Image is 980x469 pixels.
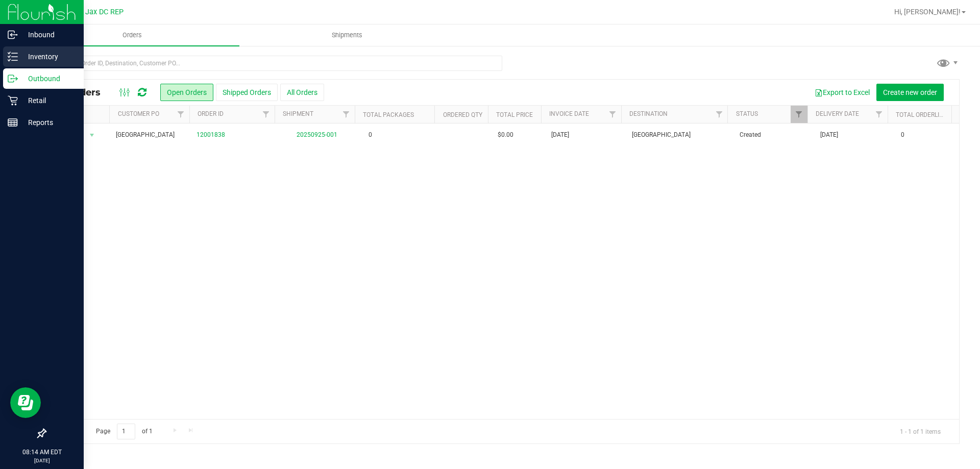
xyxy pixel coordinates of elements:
a: Filter [870,106,887,123]
p: [DATE] [5,457,79,464]
span: Shipments [318,31,376,40]
a: Filter [604,106,621,123]
span: [GEOGRAPHIC_DATA] [116,130,184,140]
p: Reports [18,116,79,129]
iframe: Resource center [10,387,41,418]
button: Create new order [876,84,944,101]
input: 1 [117,424,135,439]
a: 12001838 [197,130,225,140]
inline-svg: Inbound [8,30,18,40]
a: 20250925-001 [297,131,337,138]
button: Shipped Orders [216,84,278,101]
a: Delivery Date [816,110,859,117]
span: 0 [901,130,904,140]
span: [DATE] [820,130,838,140]
button: Open Orders [160,84,213,101]
a: Destination [629,110,668,117]
p: 08:14 AM EDT [5,448,79,457]
a: Filter [710,106,727,123]
span: $0.00 [498,130,513,140]
a: Filter [258,106,275,123]
p: Inventory [18,51,79,63]
a: Order ID [198,110,224,117]
span: Page of 1 [87,424,161,439]
a: Shipment [283,110,313,117]
a: Orders [24,24,239,46]
a: Ordered qty [443,111,482,118]
p: Outbound [18,72,79,85]
a: Shipments [239,24,454,46]
span: 1 - 1 of 1 items [892,424,949,439]
span: Hi, [PERSON_NAME]! [894,8,961,16]
a: Total Packages [363,111,414,118]
input: Search Order ID, Destination, Customer PO... [45,56,502,71]
a: Filter [791,106,807,123]
inline-svg: Inventory [8,52,18,62]
a: Customer PO [118,110,159,117]
p: Retail [18,94,79,107]
a: Filter [173,106,189,123]
button: All Orders [280,84,324,101]
button: Export to Excel [808,84,876,101]
a: Total Orderlines [896,111,951,118]
p: Inbound [18,29,79,41]
a: Invoice Date [549,110,589,117]
a: Status [736,110,758,117]
span: select [85,128,98,142]
a: Filter [337,106,354,123]
span: Create new order [883,88,937,96]
span: [GEOGRAPHIC_DATA] [632,130,727,140]
inline-svg: Outbound [8,73,18,84]
span: [DATE] [551,130,569,140]
a: Total Price [496,111,533,118]
span: Jax DC REP [85,8,124,16]
span: Created [740,130,808,140]
inline-svg: Reports [8,117,18,128]
inline-svg: Retail [8,95,18,106]
span: 0 [363,128,377,142]
span: Orders [109,31,156,40]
